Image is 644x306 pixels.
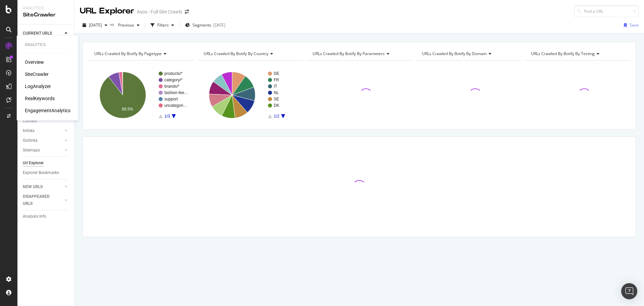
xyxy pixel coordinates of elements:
div: Sitemaps [23,147,40,154]
h4: URLs Crawled By Botify By domain [421,48,516,59]
h4: URLs Crawled By Botify By testing [530,48,625,59]
div: Outlinks [23,137,38,144]
span: URLs Crawled By Botify By domain [422,51,487,56]
button: Filters [148,20,177,31]
text: 1/3 [164,114,170,119]
div: NEW URLS [23,183,43,190]
div: Content [23,118,37,125]
div: Url Explorer [23,160,44,167]
span: Previous [115,22,134,28]
a: DISAPPEARED URLS [23,193,63,207]
div: Analytics [25,42,70,48]
a: Explorer Bookmarks [23,169,69,176]
text: DK [274,103,279,108]
text: products/* [164,71,182,76]
a: Sitemaps [23,147,63,154]
a: EngagementAnalytics [25,107,70,114]
div: DISAPPEARED URLS [23,193,57,207]
text: 1/2 [274,114,279,119]
button: Save [621,20,639,31]
div: arrow-right-arrow-left [185,9,189,14]
text: IT [274,84,277,89]
text: DE [274,71,279,76]
div: URL Explorer [80,5,134,17]
svg: A chart. [88,66,194,124]
span: URLs Crawled By Botify By pagetype [94,51,162,56]
div: [DATE] [213,22,225,28]
div: Analysis Info [23,213,46,220]
button: Segments[DATE] [182,20,228,31]
h4: URLs Crawled By Botify By parameters [311,48,406,59]
span: 2025 Sep. 16th [89,22,102,28]
a: Inlinks [23,127,63,134]
a: CURRENT URLS [23,30,63,37]
a: Url Explorer [23,160,69,167]
div: Open Intercom Messenger [621,283,637,299]
text: support [164,97,178,101]
a: Overview [25,59,44,65]
div: Asos - Full Site Crawls [137,8,182,15]
span: URLs Crawled By Botify By parameters [313,51,385,56]
div: Save [630,22,639,28]
button: Previous [115,20,142,31]
div: Filters [157,22,169,28]
text: uncategori… [164,103,187,108]
text: category/* [164,78,182,82]
div: Explorer Bookmarks [23,169,59,176]
input: Find a URL [574,5,639,17]
a: NEW URLS [23,183,63,190]
h4: URLs Crawled By Botify By country [202,48,297,59]
button: [DATE] [80,20,110,31]
div: Inlinks [23,127,35,134]
text: NL [274,90,279,95]
a: SiteCrawler [25,71,49,78]
span: URLs Crawled By Botify By testing [531,51,595,56]
svg: A chart. [197,66,303,124]
text: fashion-fee… [164,90,188,95]
a: Analysis Info [23,213,69,220]
text: FR [274,78,279,82]
div: CURRENT URLS [23,30,52,37]
h4: URLs Crawled By Botify By pagetype [93,48,188,59]
span: vs [110,21,115,27]
text: brands/* [164,84,179,89]
a: LogAnalyzer [25,83,51,90]
text: 89.5% [122,107,133,112]
div: SiteCrawler [23,11,69,19]
text: SE [274,97,279,101]
div: Analytics [23,5,69,11]
a: Outlinks [23,137,63,144]
a: RealKeywords [25,95,55,102]
span: Segments [193,22,211,28]
span: URLs Crawled By Botify By country [204,51,268,56]
a: Content [23,118,69,125]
